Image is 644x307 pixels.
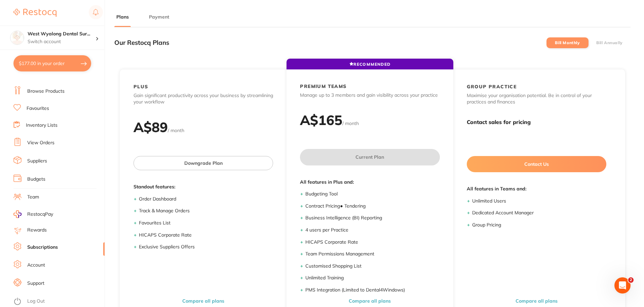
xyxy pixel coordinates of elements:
p: Switch account [28,38,96,45]
li: Budgeting Tool [305,191,440,197]
span: Standout features: [134,184,273,190]
h3: Contact sales for pricing [467,119,606,125]
a: Subscriptions [27,244,58,251]
a: Favourites [27,105,49,112]
span: RestocqPay [27,211,53,218]
a: Browse Products [27,88,65,95]
a: Account [27,262,45,269]
button: Downgrade Plan [134,156,273,170]
button: Plans [114,14,131,20]
li: Business Intelligence (BI) Reporting [305,215,440,221]
button: Payment [147,14,171,20]
span: All features in Teams and: [467,186,606,192]
h2: PREMIUM TEAMS [300,83,346,89]
span: / month [168,127,184,133]
button: $177.00 in your order [13,55,91,71]
button: Compare all plans [347,298,393,304]
li: Dedicated Account Manager [472,210,606,216]
img: RestocqPay [13,210,22,218]
img: West Wyalong Dental Surgery (DentalTown 4) [10,31,24,44]
li: Order Dashboard [139,196,273,203]
button: Compare all plans [514,298,560,304]
a: Log Out [27,298,45,305]
span: / month [342,120,359,126]
a: Restocq Logo [13,5,56,21]
a: Budgets [27,176,45,183]
li: PMS Integration (Limited to Dental4Windows) [305,287,440,294]
li: HICAPS Corporate Rate [139,232,273,239]
li: Exclusive Suppliers Offers [139,244,273,250]
iframe: Intercom live chat [614,277,631,294]
li: Contract Pricing ● Tendering [305,203,440,210]
img: Restocq Logo [13,9,56,17]
span: All features in Plus and: [300,179,440,186]
h4: West Wyalong Dental Surgery (DentalTown 4) [28,31,96,37]
a: Team [27,194,39,201]
a: Inventory Lists [26,122,58,129]
label: Bill Monthly [555,40,580,45]
h3: Our Restocq Plans [114,39,169,47]
li: Team Permissions Management [305,251,440,257]
li: Unlimited Training [305,275,440,281]
span: RECOMMENDED [349,62,390,67]
h2: A$ 165 [300,112,342,128]
button: Log Out [13,296,103,307]
li: 4 users per Practice [305,227,440,234]
label: Bill Annually [596,40,623,45]
li: Customised Shopping List [305,263,440,270]
a: Suppliers [27,158,47,164]
h2: GROUP PRACTICE [467,84,517,90]
a: Support [27,280,44,287]
li: Unlimited Users [472,198,606,205]
button: Compare all plans [180,298,226,304]
p: Manage up to 3 members and gain visibility across your practice [300,92,440,99]
a: RestocqPay [13,210,53,218]
a: View Orders [27,140,54,146]
h2: PLUS [134,84,148,90]
li: Track & Manage Orders [139,208,273,214]
p: Maximise your organisation potential. Be in control of your practices and finances [467,92,606,105]
p: Gain significant productivity across your business by streamlining your workflow [134,92,273,105]
li: Group Pricing [472,222,606,228]
h2: A$ 89 [134,119,168,135]
li: HICAPS Corporate Rate [305,239,440,246]
li: Favourites List [139,220,273,226]
a: Rewards [27,227,47,234]
span: 2 [628,277,634,283]
button: Current Plan [300,149,440,165]
button: Contact Us [467,156,606,172]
